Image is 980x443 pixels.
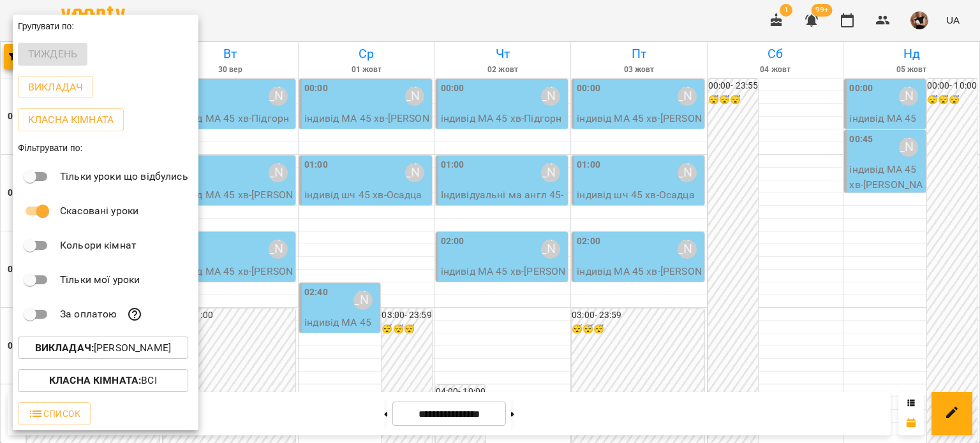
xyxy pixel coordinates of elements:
p: Тільки уроки що відбулись [60,169,188,184]
p: Класна кімната [28,112,114,127]
div: Фільтрувати по: [13,136,198,159]
button: Список [18,402,91,425]
button: Класна кімната [18,108,124,131]
div: Групувати по: [13,15,198,38]
b: Викладач : [35,342,94,354]
button: Викладач:[PERSON_NAME] [18,337,188,359]
p: Викладач [28,80,83,95]
p: Всі [49,373,157,388]
button: Класна кімната:Всі [18,369,188,392]
button: Викладач [18,76,93,99]
b: Класна кімната : [49,374,141,386]
span: Список [28,406,80,421]
p: [PERSON_NAME] [35,340,171,356]
p: Тільки мої уроки [60,272,140,287]
p: Кольори кімнат [60,238,137,253]
p: За оплатою [60,307,117,322]
p: Скасовані уроки [60,203,138,219]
